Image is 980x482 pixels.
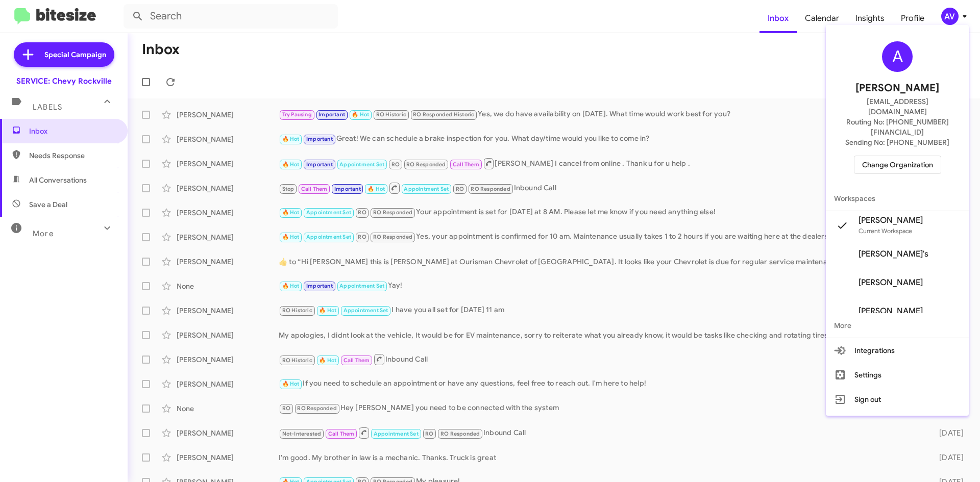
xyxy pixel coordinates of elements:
div: A [882,41,913,72]
span: Workspaces [826,186,969,211]
span: Sending No: [PHONE_NUMBER] [845,137,949,147]
span: [PERSON_NAME] [855,80,939,96]
button: Change Organization [854,156,941,174]
span: [EMAIL_ADDRESS][DOMAIN_NAME] [838,96,957,117]
button: Settings [826,363,969,387]
span: Current Workspace [859,227,912,235]
span: [PERSON_NAME] [859,306,923,316]
span: [PERSON_NAME] [859,215,923,225]
span: Routing No: [PHONE_NUMBER][FINANCIAL_ID] [838,117,957,137]
button: Sign out [826,387,969,412]
span: [PERSON_NAME]'s [859,249,928,259]
button: Integrations [826,338,969,363]
span: More [826,313,969,338]
span: Change Organization [862,156,933,173]
span: [PERSON_NAME] [859,277,923,288]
